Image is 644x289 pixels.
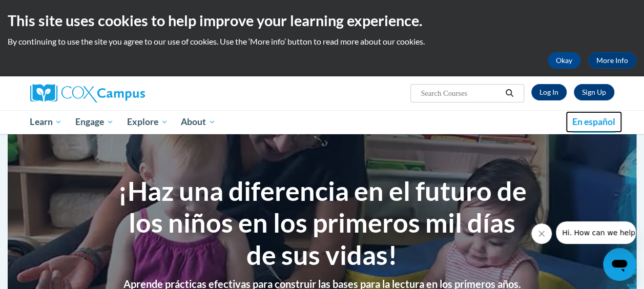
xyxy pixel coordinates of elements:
[69,110,120,134] a: Engage
[574,84,614,100] a: Register
[75,116,114,128] span: Engage
[127,116,168,128] span: Explore
[8,10,636,31] h2: This site uses cookies to help improve your learning experience.
[174,110,222,134] a: About
[572,116,615,127] span: En español
[588,52,636,69] a: More Info
[556,221,636,244] iframe: Message from company
[120,110,175,134] a: Explore
[531,84,567,100] a: Log In
[30,84,215,102] a: Cox Campus
[603,248,636,281] iframe: Button to launch messaging window
[30,116,62,128] span: Learn
[566,111,622,133] a: En español
[531,223,552,244] iframe: Close message
[548,52,580,69] button: Okay
[181,116,216,128] span: About
[30,84,145,102] img: Cox Campus
[420,87,502,99] input: Search Courses
[6,7,83,15] span: Hi. How can we help?
[23,110,622,134] div: Main menu
[502,87,517,99] button: Search
[8,36,636,47] p: By continuing to use the site you agree to our use of cookies. Use the ‘More info’ button to read...
[24,110,69,134] a: Learn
